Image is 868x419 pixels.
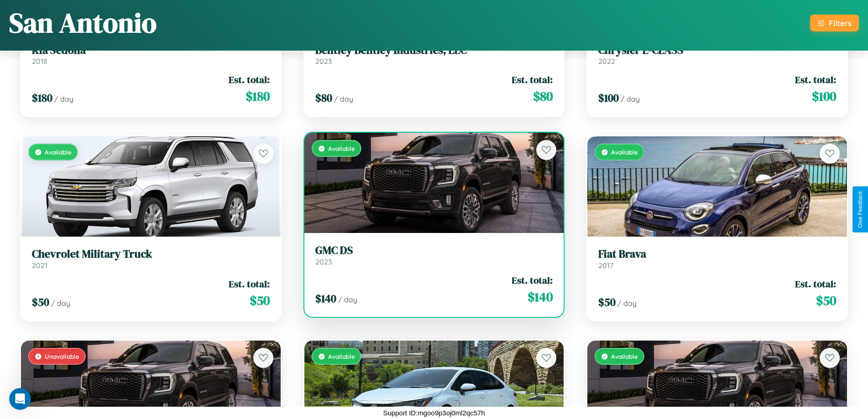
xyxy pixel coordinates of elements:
[315,44,553,66] a: Bentley Bentley Industries, LLC2023
[829,18,852,28] div: Filters
[315,291,336,306] span: $ 140
[617,299,637,308] span: / day
[812,87,836,105] span: $ 100
[32,295,49,310] span: $ 50
[315,90,332,105] span: $ 80
[611,352,638,360] span: Available
[54,94,73,103] span: / day
[315,44,553,57] h3: Bentley Bentley Industries, LLC
[598,248,836,270] a: Fiat Brava2017
[598,57,615,66] span: 2022
[32,44,270,66] a: Kia Sedona2018
[810,15,859,31] button: Filters
[45,148,72,156] span: Available
[315,244,553,266] a: GMC DS2023
[9,4,157,41] h1: San Antonio
[328,145,355,152] span: Available
[598,248,836,261] h3: Fiat Brava
[621,94,640,103] span: / day
[528,288,553,306] span: $ 140
[246,87,270,105] span: $ 180
[598,44,836,66] a: Chrysler E-CLASS2022
[533,87,553,105] span: $ 80
[229,73,270,86] span: Est. total:
[816,291,836,310] span: $ 50
[334,94,353,103] span: / day
[45,352,79,360] span: Unavailable
[795,73,836,86] span: Est. total:
[32,57,47,66] span: 2018
[598,90,619,105] span: $ 100
[9,388,31,410] iframe: Intercom live chat
[611,148,638,156] span: Available
[315,244,553,257] h3: GMC DS
[598,261,613,270] span: 2017
[229,277,270,290] span: Est. total:
[795,277,836,290] span: Est. total:
[512,73,553,86] span: Est. total:
[32,261,47,270] span: 2021
[32,248,270,270] a: Chevrolet Military Truck2021
[338,295,357,304] span: / day
[383,407,485,419] p: Support ID: mgoo9p3oj0ml2qc57h
[857,191,863,228] div: Give Feedback
[512,274,553,287] span: Est. total:
[250,291,270,310] span: $ 50
[51,299,70,308] span: / day
[328,352,355,360] span: Available
[315,57,332,66] span: 2023
[598,295,616,310] span: $ 50
[315,257,332,266] span: 2023
[32,248,270,261] h3: Chevrolet Military Truck
[32,90,52,105] span: $ 180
